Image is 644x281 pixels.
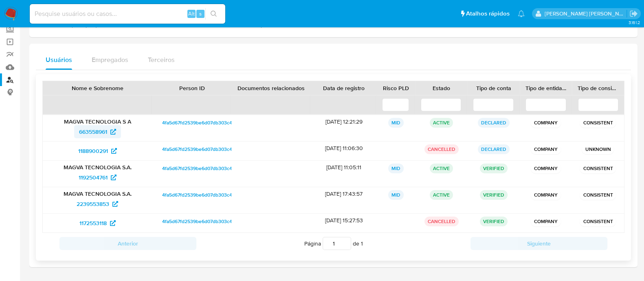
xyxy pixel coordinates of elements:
input: Pesquise usuários ou casos... [30,9,225,19]
span: Alt [188,10,195,18]
span: Atalhos rápidos [466,9,510,18]
p: anna.almeida@mercadopago.com.br [545,10,627,18]
span: s [199,10,202,18]
span: 3.161.2 [628,19,640,26]
button: search-icon [205,8,222,20]
a: Notificações [518,10,525,17]
a: Sair [629,9,638,18]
